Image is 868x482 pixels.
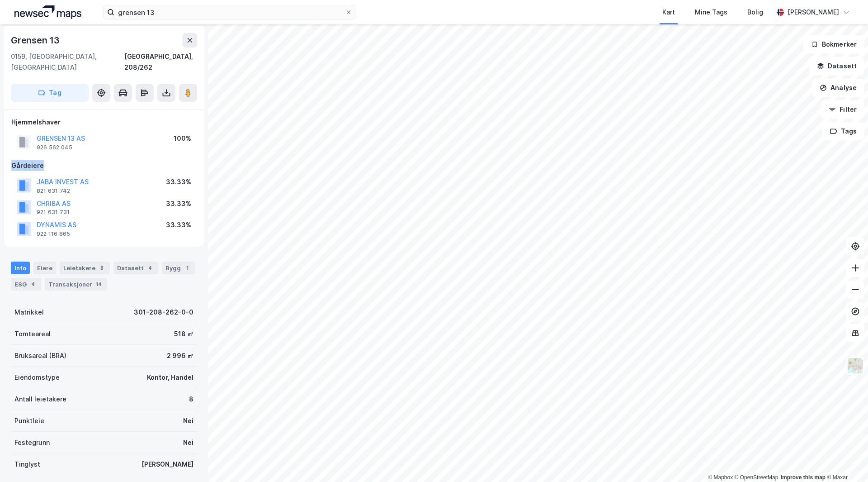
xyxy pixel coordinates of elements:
div: Festegrunn [14,437,50,448]
div: 8 [189,394,193,405]
div: Hjemmelshaver [11,117,197,128]
div: Nei [183,415,193,426]
div: 0159, [GEOGRAPHIC_DATA], [GEOGRAPHIC_DATA] [11,51,124,73]
div: Transaksjoner [45,278,107,291]
img: logo.a4113a55bc3d86da70a041830d287a7e.svg [14,5,81,19]
div: Bygg [162,262,195,274]
div: [GEOGRAPHIC_DATA], 208/262 [124,51,197,73]
button: Tags [822,122,864,140]
input: Søk på adresse, matrikkel, gårdeiere, leietakere eller personer [114,5,345,19]
div: Eiendomstype [14,372,60,383]
div: 33.33% [166,198,191,209]
div: [PERSON_NAME] [788,7,839,18]
div: Bruksareal (BRA) [14,350,66,361]
div: 100% [174,133,191,144]
div: Matrikkel [14,307,44,318]
a: Mapbox [708,474,733,481]
div: ESG [11,278,41,291]
button: Analyse [812,79,864,97]
img: Z [847,357,864,374]
div: 14 [94,280,104,289]
div: 8 [97,263,106,272]
div: Leietakere [60,262,110,274]
div: 518 ㎡ [174,329,193,339]
div: 301-208-262-0-0 [134,307,193,318]
div: 2 996 ㎡ [167,350,193,361]
div: Kontor, Handel [147,372,193,383]
button: Bokmerker [803,35,864,53]
div: 33.33% [166,220,191,230]
div: Antall leietakere [14,394,66,405]
div: 921 631 731 [37,209,70,216]
div: Grensen 13 [11,33,61,48]
div: Tomteareal [14,329,51,339]
div: Tinglyst [14,459,40,470]
div: 4 [28,280,38,289]
div: [PERSON_NAME] [142,459,193,470]
div: Punktleie [14,415,44,426]
div: Gårdeiere [11,160,197,171]
div: 33.33% [166,177,191,187]
div: 821 631 742 [37,187,70,195]
button: Tag [11,84,89,102]
a: OpenStreetMap [735,474,778,481]
div: Datasett [113,262,158,274]
iframe: Chat Widget [823,439,868,482]
button: Filter [821,100,864,119]
a: Improve this map [781,474,826,481]
div: Info [11,262,30,274]
div: Kontrollprogram for chat [823,439,868,482]
div: Nei [183,437,193,448]
div: 926 562 045 [37,144,72,151]
div: Eiere [33,262,56,274]
div: 4 [146,263,155,272]
div: 922 116 865 [37,230,70,238]
button: Datasett [809,57,864,75]
div: Mine Tags [695,7,727,18]
div: 1 [183,263,192,272]
div: Kart [662,7,675,18]
div: Bolig [747,7,763,18]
